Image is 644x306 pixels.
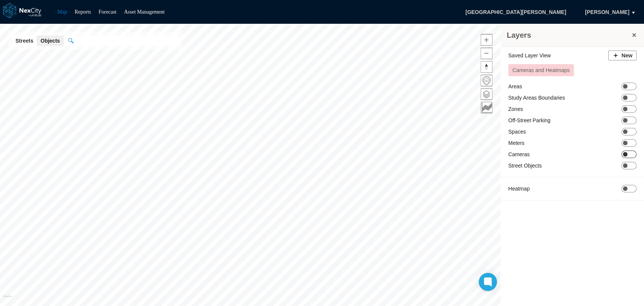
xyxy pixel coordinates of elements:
a: Reports [75,9,91,15]
label: Saved Layer View [508,52,551,59]
a: Mapbox homepage [3,295,12,304]
a: Asset Management [124,9,165,15]
button: Home [481,75,492,86]
a: Forecast [98,9,116,15]
button: Key metrics [481,102,492,114]
label: Areas [508,83,522,90]
span: Streets [15,37,33,45]
label: Cameras [508,151,530,158]
h3: Layers [507,30,630,40]
span: [GEOGRAPHIC_DATA][PERSON_NAME] [457,6,574,18]
label: Street Objects [508,162,542,169]
label: Study Areas Boundaries [508,94,565,101]
label: Zones [508,105,523,113]
span: Objects [40,37,60,45]
button: New [608,51,636,60]
button: Zoom in [481,34,492,46]
button: [PERSON_NAME] [577,6,637,18]
label: Meters [508,139,524,147]
label: Spaces [508,128,526,135]
label: Off-Street Parking [508,117,550,124]
button: Cameras and Heatmaps [508,64,574,76]
button: Layers management [481,88,492,100]
span: [PERSON_NAME] [585,8,629,16]
a: Map [57,9,67,15]
span: Cameras and Heatmaps [512,67,570,73]
span: Zoom out [481,48,492,59]
button: Zoom out [481,48,492,59]
button: Objects [37,35,63,46]
button: Reset bearing to north [481,61,492,73]
span: New [621,52,632,59]
button: Streets [12,35,37,46]
label: Heatmap [508,185,530,192]
span: Zoom in [481,34,492,45]
span: Reset bearing to north [481,62,492,72]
